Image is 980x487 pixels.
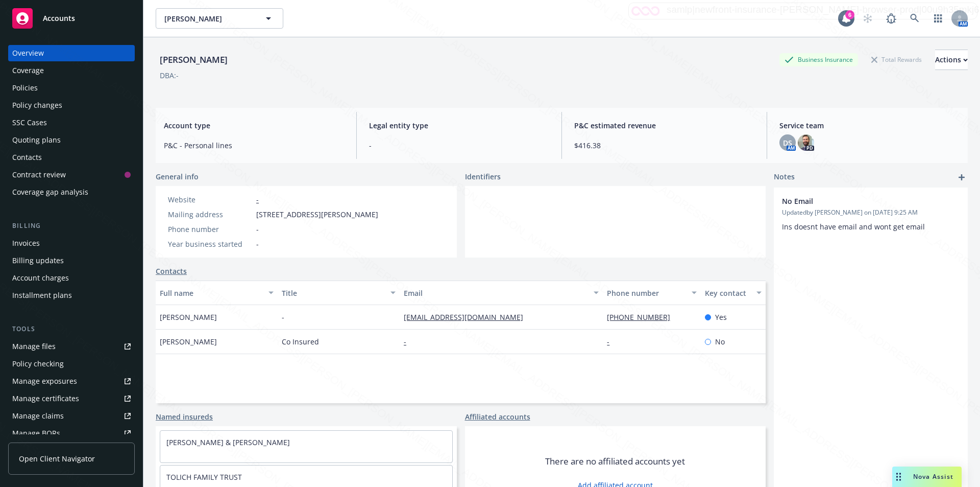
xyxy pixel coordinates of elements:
div: Manage BORs [12,425,60,442]
a: Start snowing [857,8,878,29]
span: Ins doesnt have email and wont get email [782,222,925,231]
a: Installment plans [8,287,135,304]
a: Switch app [928,8,948,29]
span: Yes [715,312,727,322]
div: Manage certificates [12,390,79,407]
a: SSC Cases [8,114,135,131]
div: Full name [160,288,262,298]
button: Email [400,281,603,305]
span: [PERSON_NAME] [160,312,217,322]
div: Manage claims [12,408,64,424]
div: Drag to move [892,467,905,487]
span: [PERSON_NAME] [164,13,253,24]
button: [PERSON_NAME] [156,8,283,29]
div: Policy changes [12,97,62,113]
a: - [404,337,414,346]
span: Co Insured [282,336,319,347]
div: Tools [8,324,135,334]
span: Account type [164,120,344,131]
div: 6 [845,10,854,19]
div: Quoting plans [12,132,61,148]
button: Key contact [701,281,766,305]
img: photo [798,134,814,151]
a: Contacts [8,149,135,166]
span: - [282,312,284,322]
div: Year business started [168,239,252,249]
div: Key contact [705,288,750,298]
div: Account charges [12,270,69,286]
span: - [369,140,549,151]
a: - [256,195,259,204]
a: [PHONE_NUMBER] [607,312,678,322]
div: Installment plans [12,287,72,304]
div: Email [404,288,587,298]
a: Quoting plans [8,132,135,148]
div: Billing updates [12,252,64,269]
span: General info [156,171,199,182]
div: No EmailUpdatedby [PERSON_NAME] on [DATE] 9:25 AMIns doesnt have email and wont get email [774,188,968,240]
button: Phone number [603,281,700,305]
a: Manage certificates [8,390,135,407]
div: Coverage gap analysis [12,184,88,200]
a: TOLICH FAMILY TRUST [166,472,242,482]
a: Coverage [8,62,135,79]
a: add [955,171,968,183]
span: Service team [779,120,960,131]
span: - [256,224,259,235]
span: Open Client Navigator [19,453,95,464]
a: Manage BORs [8,425,135,442]
div: Manage exposures [12,373,77,389]
div: Invoices [12,235,40,251]
a: Manage exposures [8,373,135,389]
a: Accounts [8,4,135,33]
a: Search [904,8,925,29]
a: Named insureds [156,411,213,422]
div: Contacts [12,149,42,166]
a: Manage files [8,338,135,355]
div: [PERSON_NAME] [156,53,232,66]
a: Policies [8,80,135,96]
div: Title [282,288,384,298]
div: DBA: - [160,70,179,81]
span: Updated by [PERSON_NAME] on [DATE] 9:25 AM [782,208,960,217]
span: DS [783,137,792,148]
a: Contacts [156,266,187,276]
a: Account charges [8,270,135,286]
button: Nova Assist [892,467,962,487]
div: Actions [935,50,968,69]
a: Billing updates [8,252,135,269]
div: Policies [12,80,38,96]
div: Phone number [168,224,252,235]
a: Policy checking [8,356,135,372]
span: P&C estimated revenue [574,120,754,131]
span: No Email [782,196,933,206]
a: Contract review [8,167,135,183]
div: Coverage [12,62,44,79]
a: Overview [8,45,135,61]
span: - [256,239,259,249]
div: Website [168,194,252,205]
span: Accounts [43,14,75,22]
div: Total Rewards [866,53,927,66]
a: [EMAIL_ADDRESS][DOMAIN_NAME] [404,312,531,322]
button: Actions [935,50,968,70]
a: Affiliated accounts [465,411,530,422]
span: No [715,336,725,347]
div: Billing [8,221,135,231]
span: Nova Assist [913,472,953,481]
a: Manage claims [8,408,135,424]
div: Manage files [12,338,56,355]
span: Legal entity type [369,120,549,131]
div: Mailing address [168,209,252,220]
a: Coverage gap analysis [8,184,135,200]
span: [STREET_ADDRESS][PERSON_NAME] [256,209,378,220]
span: [PERSON_NAME] [160,336,217,347]
div: Business Insurance [779,53,858,66]
span: P&C - Personal lines [164,140,344,151]
span: $416.38 [574,140,754,151]
div: Contract review [12,167,66,183]
div: Overview [12,45,44,61]
button: Full name [156,281,278,305]
a: - [607,337,618,346]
